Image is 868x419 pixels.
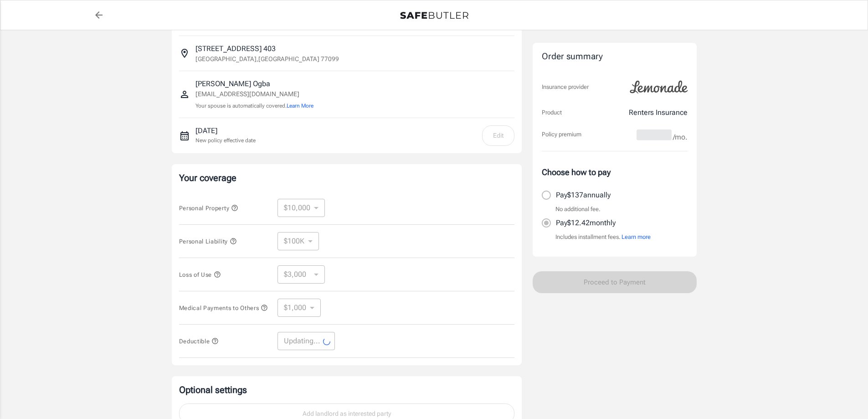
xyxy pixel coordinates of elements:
p: [GEOGRAPHIC_DATA] , [GEOGRAPHIC_DATA] 77099 [195,54,339,63]
button: Personal Property [179,202,238,213]
span: Deductible [179,338,219,345]
p: [DATE] [195,125,256,136]
p: Includes installment fees. [555,233,651,242]
div: Order summary [542,50,688,63]
img: Lemonade [625,74,693,100]
span: Loss of Use [179,271,221,278]
p: [STREET_ADDRESS] 403 [195,43,276,54]
p: Your spouse is automatically covered. [195,102,313,110]
p: Pay $137 annually [556,190,611,201]
button: Medical Payments to Others [179,302,268,313]
p: Policy premium [542,130,581,139]
button: Learn More [287,102,313,110]
button: Loss of Use [179,269,221,280]
span: /mo. [673,131,688,144]
button: Learn more [621,233,651,242]
span: Medical Payments to Others [179,305,268,311]
svg: New policy start date [179,130,190,141]
button: Personal Liability [179,236,237,247]
p: Pay $12.42 monthly [556,217,616,228]
p: New policy effective date [195,136,256,145]
p: Insurance provider [542,83,589,92]
img: Back to quotes [400,12,468,19]
p: Choose how to pay [542,166,688,178]
button: Deductible [179,336,219,347]
svg: Insured person [179,89,190,100]
svg: Insured address [179,48,190,59]
p: [PERSON_NAME] Ogba [195,78,313,89]
span: Personal Property [179,205,238,212]
p: Optional settings [179,383,514,396]
p: Renters Insurance [629,107,688,118]
p: Product [542,108,562,117]
p: [EMAIL_ADDRESS][DOMAIN_NAME] [195,89,313,99]
a: back to quotes [90,6,108,24]
span: Personal Liability [179,238,237,245]
p: No additional fee. [555,205,601,214]
p: Your coverage [179,171,514,184]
